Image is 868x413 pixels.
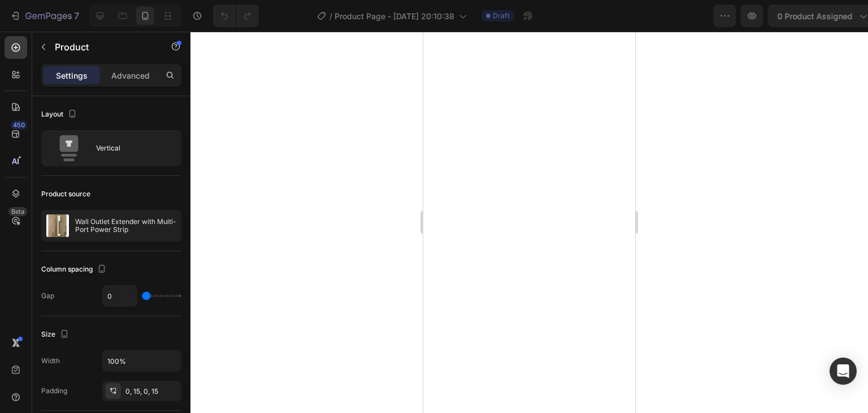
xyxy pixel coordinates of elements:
[493,11,510,21] span: Draft
[41,386,67,396] div: Padding
[11,121,27,130] div: 450
[761,11,779,21] span: Save
[111,70,150,81] p: Advanced
[802,10,831,22] div: Publish
[56,70,88,81] p: Settings
[41,291,54,301] div: Gap
[646,10,721,22] span: 0 product assigned
[55,40,151,54] p: Product
[213,5,259,27] div: Undo/Redo
[75,218,176,234] p: Wall Outlet Extender with Multi-Port Power Strip
[751,5,788,27] button: Save
[423,32,635,413] iframe: Design area
[636,5,747,27] button: 0 product assigned
[41,262,108,277] div: Column spacing
[793,5,840,27] button: Publish
[125,386,179,397] div: 0, 15, 0, 15
[74,9,79,23] p: 7
[5,5,84,27] button: 7
[41,189,90,199] div: Product source
[335,10,454,22] span: Product Page - [DATE] 20:10:38
[96,135,165,161] div: Vertical
[103,286,137,306] input: Auto
[103,351,181,371] input: Auto
[46,214,69,237] img: product feature img
[8,207,27,216] div: Beta
[329,10,332,22] span: /
[41,356,60,366] div: Width
[41,107,79,122] div: Layout
[41,327,71,342] div: Size
[830,358,857,385] div: Open Intercom Messenger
